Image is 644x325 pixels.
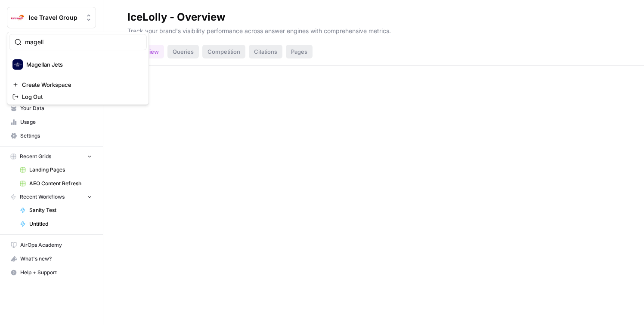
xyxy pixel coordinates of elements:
button: Recent Workflows [7,190,96,203]
div: Workspace: Ice Travel Group [7,32,149,105]
a: Settings [7,129,96,143]
span: Help + Support [20,269,92,276]
span: Log Out [22,92,140,101]
span: Magellan Jets [26,60,140,69]
span: AirOps Academy [20,241,92,249]
span: Ice Travel Group [29,13,81,22]
a: Untitled [16,217,96,231]
a: Create Workspace [9,79,147,91]
button: Help + Support [7,266,96,279]
input: Search Workspaces [25,38,141,46]
a: AirOps Academy [7,238,96,252]
a: Your Data [7,101,96,115]
a: Landing Pages [16,163,96,177]
span: Create Workspace [22,80,140,89]
button: What's new? [7,252,96,266]
img: Ice Travel Group Logo [10,10,25,25]
button: Workspace: Ice Travel Group [7,7,96,28]
button: Recent Grids [7,150,96,163]
img: Magellan Jets Logo [12,59,23,70]
span: Sanity Test [29,206,92,214]
span: Landing Pages [29,166,92,174]
span: AEO Content Refresh [29,180,92,187]
p: Track your brand's visibility performance across answer engines with comprehensive metrics. [127,24,620,35]
span: Untitled [29,220,92,228]
a: Usage [7,115,96,129]
span: Your Data [20,104,92,112]
div: Pages [286,45,313,58]
div: Competition [202,45,245,58]
span: Usage [20,118,92,126]
div: IceLolly - Overview [127,10,225,24]
div: Queries [167,45,199,58]
a: Log Out [9,91,147,103]
span: Recent Grids [20,153,51,160]
div: Citations [249,45,282,58]
a: Sanity Test [16,203,96,217]
div: What's new? [7,252,96,265]
span: Recent Workflows [20,193,65,201]
span: Settings [20,132,92,140]
a: AEO Content Refresh [16,177,96,190]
